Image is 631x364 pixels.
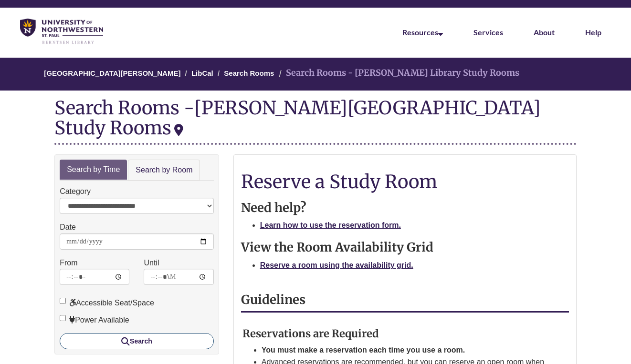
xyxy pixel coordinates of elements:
img: UNWSP Library Logo [20,19,103,45]
a: Search by Time [60,160,127,180]
label: Category [60,185,91,198]
input: Power Available [60,315,66,321]
a: Search by Room [128,160,200,181]
a: Learn how to use the reservation form. [260,221,401,229]
strong: You must make a reservation each time you use a room. [262,346,465,354]
label: Date [60,221,76,233]
strong: View the Room Availability Grid [241,240,433,255]
li: Search Rooms - [PERSON_NAME] Library Study Rooms [276,66,519,80]
div: Search Rooms - [54,98,577,144]
a: [GEOGRAPHIC_DATA][PERSON_NAME] [44,69,180,77]
h1: Reserve a Study Room [241,172,569,192]
input: Accessible Seat/Space [60,298,66,304]
a: Search Rooms [224,69,274,77]
nav: Breadcrumb [54,58,577,91]
strong: Guidelines [241,292,305,307]
a: Reserve a room using the availability grid. [260,261,413,269]
strong: Reservations are Required [242,327,379,340]
button: Search [60,333,214,349]
a: Help [585,28,601,37]
label: From [60,257,77,269]
a: LibCal [191,69,213,77]
strong: Need help? [241,200,306,215]
a: About [534,28,555,37]
a: Resources [402,28,443,37]
a: Services [473,28,503,37]
label: Power Available [60,314,129,326]
div: [PERSON_NAME][GEOGRAPHIC_DATA] Study Rooms [54,96,541,139]
label: Until [144,257,159,269]
label: Accessible Seat/Space [60,297,154,309]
